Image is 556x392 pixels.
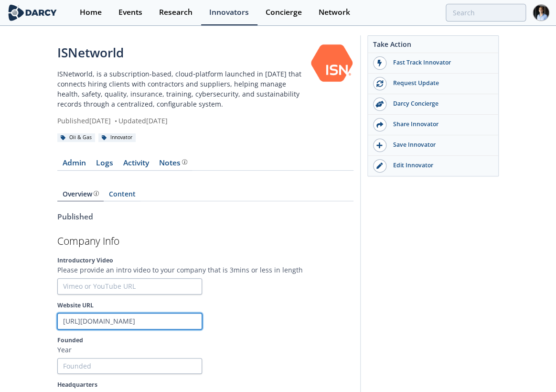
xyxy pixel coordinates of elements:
[386,99,493,108] div: Darcy Concierge
[118,9,142,16] div: Events
[7,4,58,21] img: logo-wide.svg
[533,4,549,21] img: Profile
[104,191,140,201] a: Content
[94,191,99,196] img: information.svg
[57,256,353,265] label: Introductory Video
[91,159,118,171] a: Logs
[57,345,353,355] p: Year
[80,9,102,16] div: Home
[386,58,493,67] div: Fast Track Innovator
[57,211,353,223] div: Published
[386,79,493,87] div: Request Update
[386,141,493,149] div: Save Innovator
[386,161,493,170] div: Edit Innovator
[57,336,353,345] label: Founded
[386,120,493,129] div: Share Innovator
[98,133,136,142] div: Innovator
[57,69,310,109] p: ISNetworld, is a subscription-based, cloud‑platform launched in [DATE] that connects hiring clien...
[154,159,192,171] a: Notes
[57,116,310,126] div: Published [DATE] Updated [DATE]
[57,278,202,294] input: Vimeo or YouTube URL
[319,9,350,16] div: Network
[368,135,498,156] button: Save Innovator
[209,9,249,16] div: Innovators
[57,381,353,389] label: Headquarters
[57,159,91,171] a: Admin
[446,4,526,22] input: Advanced Search
[57,313,202,329] input: Website URL
[159,9,192,16] div: Research
[63,191,99,197] div: Overview
[57,358,202,374] input: Founded
[57,191,104,201] a: Overview
[159,159,187,167] div: Notes
[368,156,498,176] a: Edit Innovator
[182,159,187,164] img: information.svg
[368,39,498,53] div: Take Action
[118,159,154,171] a: Activity
[57,236,353,246] h2: Company Info
[57,133,95,142] div: Oil & Gas
[113,116,118,125] span: •
[57,265,353,275] p: Please provide an intro video to your company that is 3mins or less in length
[57,44,310,62] div: ISNetworld
[266,9,302,16] div: Concierge
[57,301,353,310] label: Website URL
